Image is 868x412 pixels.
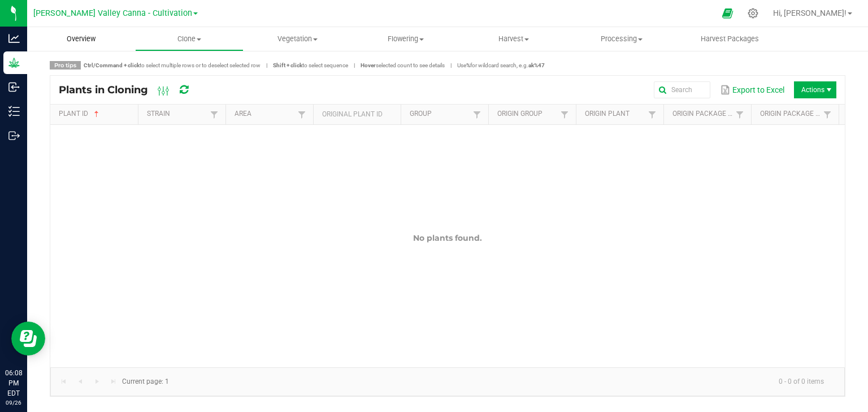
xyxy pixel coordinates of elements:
[136,34,242,44] span: Clone
[460,34,567,44] span: Harvest
[50,61,81,70] span: Pro tips
[585,110,645,119] a: Origin PlantSortable
[685,34,774,44] span: Harvest Packages
[11,322,45,355] iframe: Resource center
[821,107,834,122] a: Filter
[273,62,302,68] strong: Shift + click
[8,106,20,117] inline-svg: Inventory
[773,8,847,18] span: Hi, [PERSON_NAME]!
[207,107,221,122] a: Filter
[361,62,445,68] span: selected count to see details
[135,27,243,51] a: Clone
[59,80,208,99] div: Plants in Cloning
[351,27,459,51] a: Flowering
[676,27,784,51] a: Harvest Packages
[645,107,659,122] a: Filter
[410,110,470,119] a: GroupSortable
[715,2,740,24] span: Open Ecommerce Menu
[654,81,710,98] input: Search
[235,110,294,119] a: AreaSortable
[8,130,20,141] inline-svg: Outbound
[672,110,732,119] a: Origin Package IDSortable
[568,34,675,44] span: Processing
[261,61,273,70] span: |
[794,81,836,98] li: Actions
[295,107,309,122] a: Filter
[244,34,351,44] span: Vegetation
[5,398,22,407] p: 09/26
[5,368,22,398] p: 06:08 PM EDT
[244,27,351,51] a: Vegetation
[84,62,261,68] span: to select multiple rows or to deselect selected row
[92,110,101,119] span: Sortable
[84,62,140,68] strong: Ctrl/Command + click
[528,62,545,68] strong: ak%47
[558,107,571,122] a: Filter
[445,61,457,70] span: |
[176,372,833,391] kendo-pager-info: 0 - 0 of 0 items
[413,233,482,243] span: No plants found.
[497,110,557,119] a: Origin GroupSortable
[147,110,207,119] a: StrainSortable
[313,105,401,125] th: Original Plant ID
[470,107,484,122] a: Filter
[8,81,20,93] inline-svg: Inbound
[8,33,20,44] inline-svg: Analytics
[457,62,545,68] span: Use for wildcard search, e.g.
[273,62,348,68] span: to select sequence
[59,110,133,119] a: Plant IDSortable
[459,27,567,51] a: Harvest
[746,8,760,19] div: Manage settings
[8,57,20,68] inline-svg: Grow
[352,34,459,44] span: Flowering
[466,62,470,68] strong: %
[348,61,361,70] span: |
[33,8,192,18] span: [PERSON_NAME] Valley Canna - Cultivation
[50,367,845,396] kendo-pager: Current page: 1
[568,27,676,51] a: Processing
[760,110,820,119] a: Origin Package Lot NumberSortable
[51,34,111,44] span: Overview
[361,62,376,68] strong: Hover
[733,107,747,122] a: Filter
[717,80,787,99] button: Export to Excel
[27,27,135,51] a: Overview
